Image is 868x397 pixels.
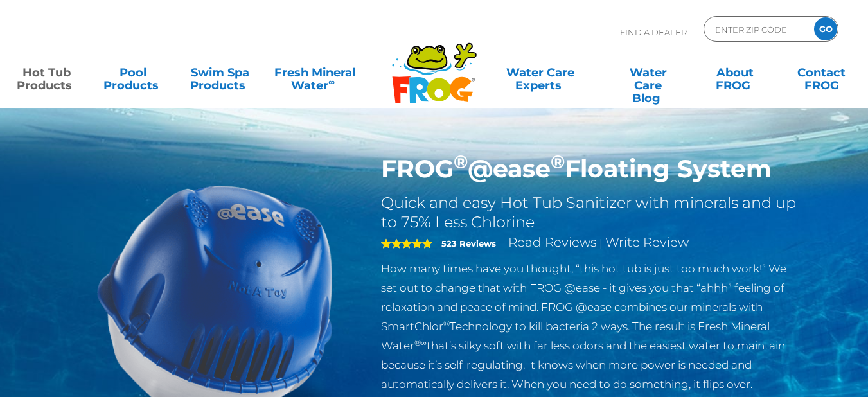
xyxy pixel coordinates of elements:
h1: FROG @ease Floating System [381,154,801,184]
h2: Quick and easy Hot Tub Sanitizer with minerals and up to 75% Less Chlorine [381,193,801,232]
strong: 523 Reviews [441,238,496,249]
a: AboutFROG [701,60,768,85]
a: Swim SpaProducts [186,60,254,85]
a: Fresh MineralWater∞ [273,60,357,85]
a: Hot TubProducts [13,60,80,85]
a: Water CareBlog [614,60,682,85]
p: How many times have you thought, “this hot tub is just too much work!” We set out to change that ... [381,259,801,394]
a: Water CareExperts [486,60,595,85]
a: ContactFROG [788,60,855,85]
span: 5 [381,238,432,249]
input: GO [814,17,837,40]
a: Write Review [605,234,689,250]
sup: ® [454,150,468,173]
sup: ® [443,319,450,328]
sup: ® [551,150,565,173]
sup: ®∞ [414,338,427,348]
p: Find A Dealer [620,16,687,48]
img: Frog Products Logo [385,26,484,104]
sup: ∞ [328,76,335,87]
a: Read Reviews [508,234,597,250]
a: PoolProducts [100,60,167,85]
span: | [599,237,603,249]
